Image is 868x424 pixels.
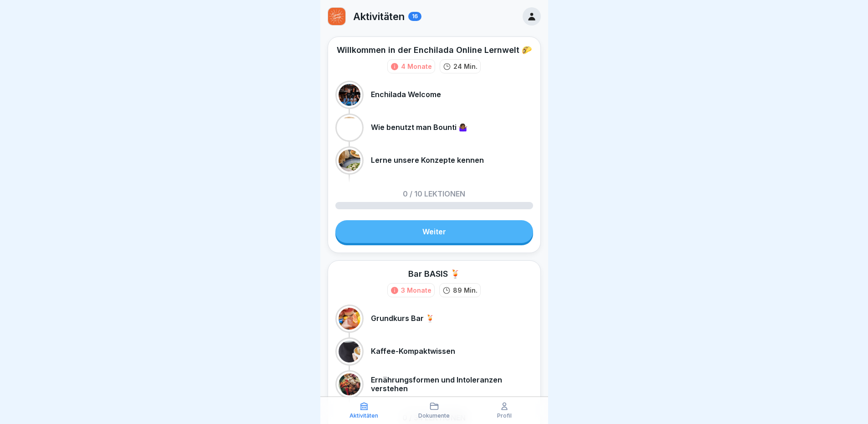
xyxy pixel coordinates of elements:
p: Aktivitäten [353,10,405,22]
p: 89 Min. [453,285,478,295]
p: Aktivitäten [349,413,378,419]
p: Wie benutzt man Bounti 🤷🏾‍♀️ [371,123,467,132]
div: Willkommen in der Enchilada Online Lernwelt 🌮 [337,44,532,56]
p: 24 Min. [453,62,478,71]
div: Bar BASIS 🍹 [408,268,460,279]
p: Enchilada Welcome [371,90,441,99]
p: Ernährungsformen und Intoleranzen verstehen [371,376,533,393]
p: Lerne unsere Konzepte kennen [371,156,484,165]
div: 3 Monate [401,285,431,295]
p: Grundkurs Bar 🍹 [371,314,435,323]
p: Dokumente [418,413,450,419]
p: Profil [497,413,512,419]
div: 16 [408,12,421,21]
p: 0 / 10 Lektionen [403,190,465,197]
img: hyd4fwiyd0kscnnk0oqga2v1.png [328,8,345,25]
div: 4 Monate [401,62,432,71]
a: Weiter [335,220,533,243]
p: Kaffee-Kompaktwissen [371,347,455,356]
